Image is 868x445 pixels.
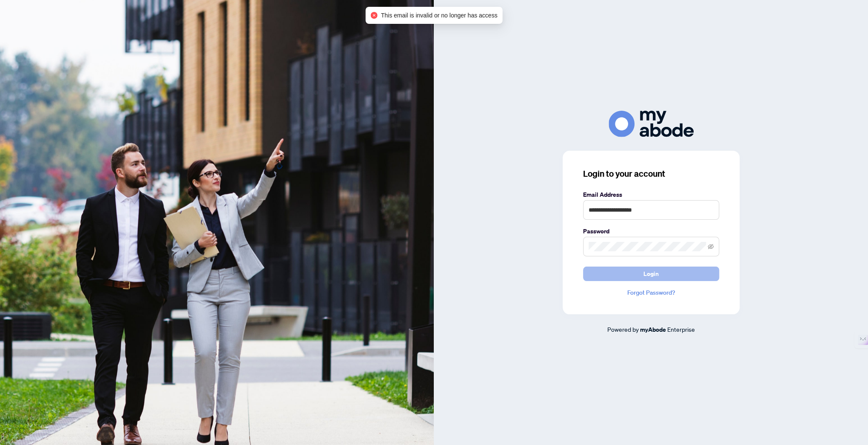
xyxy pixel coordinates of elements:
[609,111,694,137] img: ma-logo
[607,325,639,333] span: Powered by
[640,325,666,334] a: myAbode
[643,267,659,281] span: Login
[667,325,695,333] span: Enterprise
[371,12,378,19] span: close-circle
[583,227,719,236] label: Password
[583,168,719,180] h3: Login to your account
[583,190,719,199] label: Email Address
[381,11,498,20] span: This email is invalid or no longer has access
[708,244,714,250] span: eye-invisible
[583,267,719,281] button: Login
[583,288,719,297] a: Forgot Password?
